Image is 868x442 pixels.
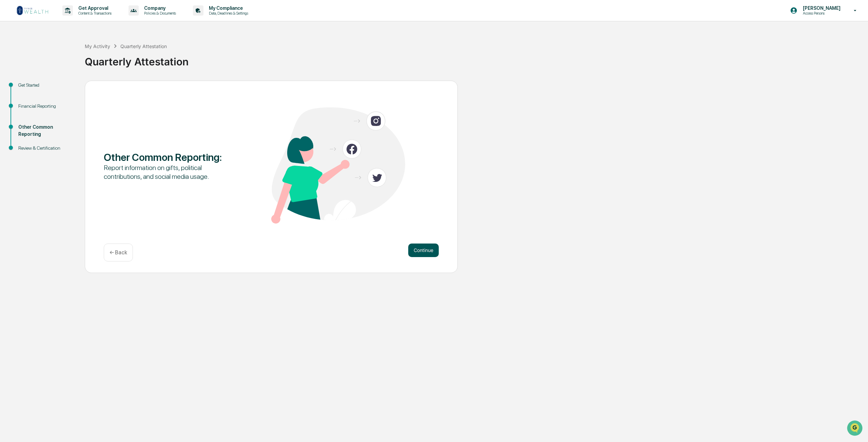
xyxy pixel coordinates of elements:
[23,52,111,59] div: Start new chat
[67,115,82,120] span: Pylon
[18,124,74,138] div: Other Common Reporting
[18,103,74,110] div: Financial Reporting
[104,163,238,181] div: Report information on gifts, political contributions, and social media usage.
[139,5,179,11] p: Company
[23,59,86,64] div: We're available if you need us!
[85,50,865,68] div: Quarterly Attestation
[14,98,43,105] span: Data Lookup
[797,5,844,11] p: [PERSON_NAME]
[271,107,405,224] img: Other Common Reporting
[73,5,115,11] p: Get Approval
[49,86,55,91] div: 🗄️
[7,86,12,91] div: 🖐️
[4,83,46,95] a: 🖐️Preclearance
[7,52,19,64] img: 1746055101610-c473b297-6a78-478c-a979-82029cc54cd1
[18,145,74,152] div: Review & Certification
[120,43,167,49] div: Quarterly Attestation
[7,14,123,25] p: How can we help?
[18,82,74,89] div: Get Started
[48,114,82,120] a: Powered byPylon
[4,96,45,108] a: 🔎Data Lookup
[14,85,44,92] span: Preclearance
[7,99,12,104] div: 🔎
[203,5,252,11] p: My Compliance
[110,249,127,256] p: ← Back
[85,43,110,49] div: My Activity
[115,54,123,62] button: Start new chat
[408,244,439,257] button: Continue
[203,11,252,16] p: Data, Deadlines & Settings
[16,5,49,16] img: logo
[46,83,87,95] a: 🗄️Attestations
[139,11,179,16] p: Policies & Documents
[797,11,844,16] p: Access Persons
[73,11,115,16] p: Content & Transactions
[56,85,84,92] span: Attestations
[104,151,238,163] div: Other Common Reporting :
[846,420,865,438] iframe: Open customer support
